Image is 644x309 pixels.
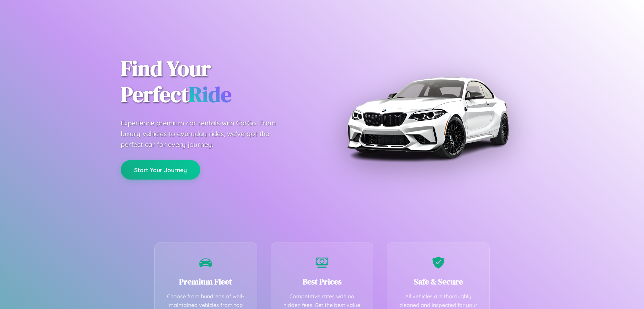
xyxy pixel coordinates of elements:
[121,56,312,108] h1: Find Your Perfect
[281,276,363,287] h3: Best Prices
[165,276,247,287] h3: Premium Fleet
[121,160,200,180] button: Start Your Journey
[121,118,288,150] p: Experience premium car rentals with CarGo. From luxury vehicles to everyday rides, we've got the ...
[397,276,479,287] h3: Safe & Secure
[189,80,231,109] span: Ride
[344,34,512,202] img: Premium BMW car rental vehicle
